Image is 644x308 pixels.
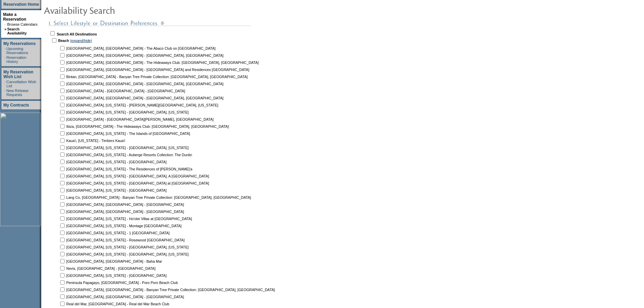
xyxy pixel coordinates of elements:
td: [GEOGRAPHIC_DATA], [US_STATE] - Rosewood [GEOGRAPHIC_DATA] [66,237,275,243]
b: » [4,27,6,31]
td: [GEOGRAPHIC_DATA], [US_STATE] - [PERSON_NAME][GEOGRAPHIC_DATA], [US_STATE] [66,102,275,108]
a: Cancellation Wish List [6,80,36,88]
td: [GEOGRAPHIC_DATA], [US_STATE] - 1 [GEOGRAPHIC_DATA] [66,230,275,236]
td: [GEOGRAPHIC_DATA], [US_STATE] - Auberge Resorts Collection: The Dunlin [66,151,275,158]
td: [GEOGRAPHIC_DATA], [US_STATE] - [GEOGRAPHIC_DATA] [66,159,275,165]
td: [GEOGRAPHIC_DATA], [GEOGRAPHIC_DATA] - [GEOGRAPHIC_DATA], [GEOGRAPHIC_DATA] [66,95,275,101]
td: [GEOGRAPHIC_DATA], [US_STATE] - [GEOGRAPHIC_DATA] at [GEOGRAPHIC_DATA] [66,180,275,186]
a: My Reservations [3,41,35,46]
td: [GEOGRAPHIC_DATA], [US_STATE] - The Residences of [PERSON_NAME]'a [66,166,275,172]
a: New Release Requests [6,89,28,97]
td: [GEOGRAPHIC_DATA], [GEOGRAPHIC_DATA] - [GEOGRAPHIC_DATA] [66,293,275,300]
td: · [4,22,6,26]
a: Reservation History [6,55,26,64]
td: [GEOGRAPHIC_DATA], [US_STATE] - [GEOGRAPHIC_DATA] [66,272,275,279]
td: [GEOGRAPHIC_DATA], [US_STATE] - [GEOGRAPHIC_DATA] [66,187,275,193]
a: (expand/hide) [70,39,92,43]
b: Search All Destinations [57,32,97,36]
b: Beach [58,39,69,43]
a: My Contracts [3,103,29,108]
img: pgTtlAvailabilitySearch.gif [44,3,179,17]
td: [GEOGRAPHIC_DATA], [GEOGRAPHIC_DATA] - The Hideaways Club: [GEOGRAPHIC_DATA], [GEOGRAPHIC_DATA] [66,59,275,66]
td: Lang Co, [GEOGRAPHIC_DATA] - Banyan Tree Private Collection: [GEOGRAPHIC_DATA], [GEOGRAPHIC_DATA] [66,194,275,200]
td: · [5,55,6,64]
a: Reservation Home [3,2,39,7]
td: Kaua'i, [US_STATE] - Timbers Kaua'i [66,137,275,144]
a: My Reservation Wish List [3,70,33,79]
a: Make a Reservation [3,12,26,22]
td: [GEOGRAPHIC_DATA] - [GEOGRAPHIC_DATA][PERSON_NAME], [GEOGRAPHIC_DATA] [66,116,275,122]
td: Peninsula Papagayo, [GEOGRAPHIC_DATA] - Poro Poro Beach Club [66,279,275,286]
td: [GEOGRAPHIC_DATA], [US_STATE] - Ho'olei Villas at [GEOGRAPHIC_DATA] [66,215,275,222]
td: · [5,47,6,55]
td: [GEOGRAPHIC_DATA], [GEOGRAPHIC_DATA] - [GEOGRAPHIC_DATA] [66,208,275,215]
a: Browse Calendars [7,22,38,26]
td: [GEOGRAPHIC_DATA], [GEOGRAPHIC_DATA] - [GEOGRAPHIC_DATA] and Residences [GEOGRAPHIC_DATA] [66,66,275,73]
td: [GEOGRAPHIC_DATA], [GEOGRAPHIC_DATA] - The Abaco Club on [GEOGRAPHIC_DATA] [66,45,275,51]
td: [GEOGRAPHIC_DATA], [US_STATE] - [GEOGRAPHIC_DATA], [US_STATE] [66,144,275,151]
td: [GEOGRAPHIC_DATA], [GEOGRAPHIC_DATA] - Banyan Tree Private Collection: [GEOGRAPHIC_DATA], [GEOGRA... [66,286,275,293]
a: Search Availability [7,27,27,35]
td: Ibiza, [GEOGRAPHIC_DATA] - The Hideaways Club: [GEOGRAPHIC_DATA], [GEOGRAPHIC_DATA] [66,123,275,129]
td: Real del Mar, [GEOGRAPHIC_DATA] - Real del Mar Beach Club [66,301,275,307]
td: [GEOGRAPHIC_DATA], [US_STATE] - Montage [GEOGRAPHIC_DATA] [66,222,275,229]
a: Upcoming Reservations [6,47,28,55]
td: [GEOGRAPHIC_DATA] - [GEOGRAPHIC_DATA] - [GEOGRAPHIC_DATA] [66,88,275,94]
td: Nevis, [GEOGRAPHIC_DATA] - [GEOGRAPHIC_DATA] [66,265,275,271]
td: [GEOGRAPHIC_DATA], [US_STATE] - [GEOGRAPHIC_DATA], [US_STATE] [66,251,275,257]
td: Bintan, [GEOGRAPHIC_DATA] - Banyan Tree Private Collection: [GEOGRAPHIC_DATA], [GEOGRAPHIC_DATA] [66,73,275,80]
td: · [5,80,6,88]
td: [GEOGRAPHIC_DATA], [US_STATE] - The Islands of [GEOGRAPHIC_DATA] [66,130,275,137]
td: [GEOGRAPHIC_DATA], [GEOGRAPHIC_DATA] - [GEOGRAPHIC_DATA], [GEOGRAPHIC_DATA] [66,80,275,87]
td: [GEOGRAPHIC_DATA], [GEOGRAPHIC_DATA] - [GEOGRAPHIC_DATA], [GEOGRAPHIC_DATA] [66,52,275,58]
td: [GEOGRAPHIC_DATA], [US_STATE] - [GEOGRAPHIC_DATA], A [GEOGRAPHIC_DATA] [66,173,275,179]
td: [GEOGRAPHIC_DATA], [GEOGRAPHIC_DATA] - Baha Mar [66,258,275,264]
td: [GEOGRAPHIC_DATA], [US_STATE] - [GEOGRAPHIC_DATA], [US_STATE] [66,109,275,115]
td: · [5,89,6,97]
td: [GEOGRAPHIC_DATA], [GEOGRAPHIC_DATA] - [GEOGRAPHIC_DATA] [66,201,275,208]
td: [GEOGRAPHIC_DATA], [US_STATE] - [GEOGRAPHIC_DATA], [US_STATE] [66,244,275,250]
